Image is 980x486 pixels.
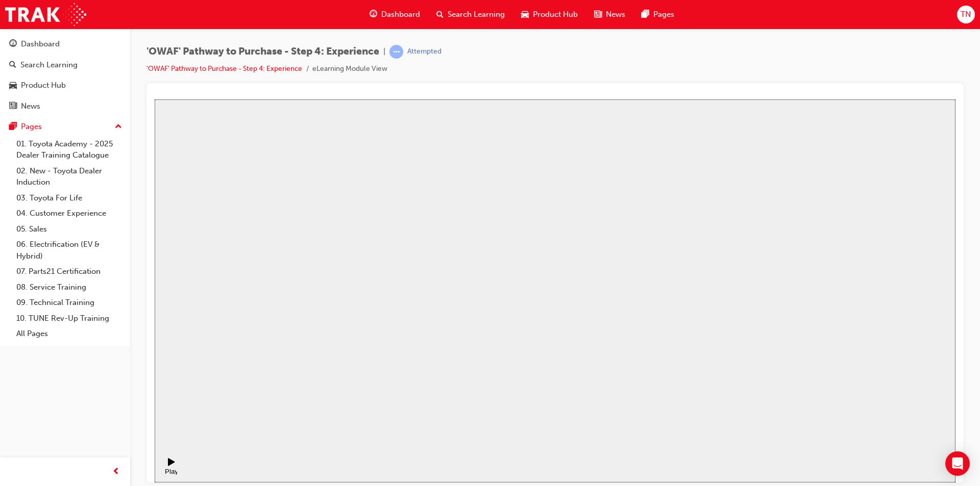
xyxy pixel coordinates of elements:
a: 09. Technical Training [12,295,126,311]
li: eLearning Module View [312,63,387,75]
div: Attempted [407,47,442,57]
div: Dashboard [21,38,60,50]
a: Product Hub [4,76,126,95]
a: 08. Service Training [12,279,126,295]
span: 'OWAF' Pathway to Purchase - Step 4: Experience [146,46,379,58]
div: Search Learning [20,59,78,71]
img: Trak [5,3,86,26]
span: Pages [653,9,674,20]
a: 10. TUNE Rev-Up Training [12,311,126,326]
button: DashboardSearch LearningProduct HubNews [4,33,126,117]
a: Dashboard [4,35,126,54]
span: news-icon [594,8,602,21]
div: playback controls [5,350,22,383]
a: car-iconProduct Hub [513,4,586,25]
span: prev-icon [112,466,120,478]
span: News [606,9,625,20]
div: Pages [21,121,42,133]
span: Search Learning [448,9,505,20]
a: 05. Sales [12,221,126,237]
a: 03. Toyota For Life [12,190,126,206]
a: All Pages [12,326,126,342]
span: | [383,46,385,58]
span: Product Hub [533,9,578,20]
div: News [21,100,40,112]
span: search-icon [9,61,16,70]
a: 07. Parts21 Certification [12,264,126,279]
span: pages-icon [642,8,649,21]
div: Open Intercom Messenger [945,451,970,476]
button: Pages [4,117,126,136]
span: learningRecordVerb_ATTEMPT-icon [389,45,403,59]
span: TN [961,9,971,20]
span: Dashboard [381,9,420,20]
div: Product Hub [21,80,66,91]
span: car-icon [9,81,17,90]
a: Search Learning [4,56,126,74]
a: News [4,97,126,116]
a: 06. Electrification (EV & Hybrid) [12,237,126,264]
div: Play (Ctrl+Alt+P) [8,368,26,383]
span: car-icon [521,8,529,21]
button: Pause (Ctrl+Alt+P) [5,358,22,375]
a: 'OWAF' Pathway to Purchase - Step 4: Experience [146,64,302,73]
a: search-iconSearch Learning [428,4,513,25]
span: search-icon [436,8,444,21]
a: news-iconNews [586,4,633,25]
a: 02. New - Toyota Dealer Induction [12,163,126,190]
a: pages-iconPages [633,4,682,25]
button: TN [957,6,975,23]
span: news-icon [9,102,17,111]
span: up-icon [115,120,122,134]
span: guage-icon [9,40,17,49]
span: pages-icon [9,122,17,132]
a: guage-iconDashboard [361,4,428,25]
span: guage-icon [370,8,377,21]
a: 01. Toyota Academy - 2025 Dealer Training Catalogue [12,136,126,163]
a: 04. Customer Experience [12,206,126,221]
